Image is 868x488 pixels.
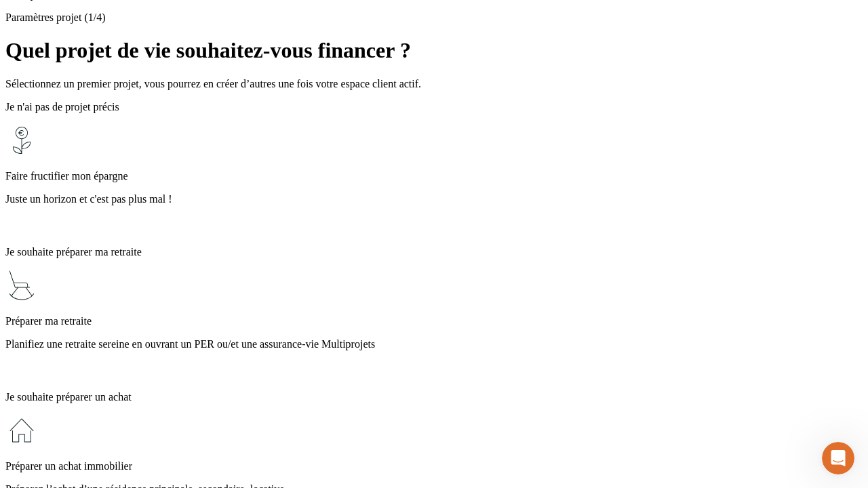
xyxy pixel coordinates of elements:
p: Juste un horizon et c'est pas plus mal ! [5,193,863,205]
p: Planifiez une retraite sereine en ouvrant un PER ou/et une assurance-vie Multiprojets [5,338,863,350]
h1: Quel projet de vie souhaitez-vous financer ? [5,38,863,63]
p: Faire fructifier mon épargne [5,170,863,182]
iframe: Intercom live chat [822,442,854,474]
p: Paramètres projet (1/4) [5,12,863,24]
p: Je souhaite préparer ma retraite [5,246,863,258]
p: Je souhaite préparer un achat [5,391,863,403]
p: Préparer ma retraite [5,315,863,327]
p: Je n'ai pas de projet précis [5,101,863,113]
span: Sélectionnez un premier projet, vous pourrez en créer d’autres une fois votre espace client actif. [5,78,421,89]
p: Préparer un achat immobilier [5,460,863,472]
